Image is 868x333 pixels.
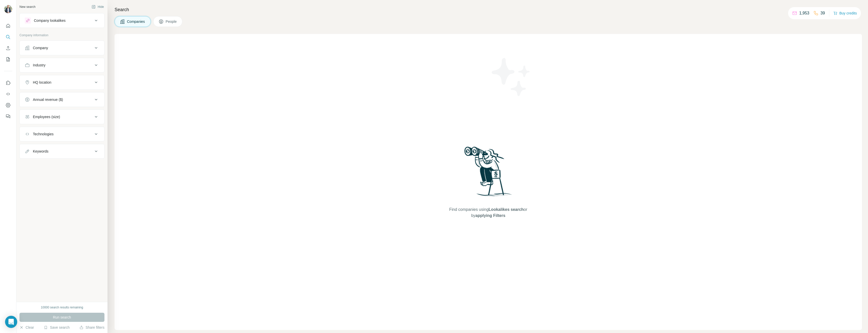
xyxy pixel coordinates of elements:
button: HQ location [20,76,104,88]
button: Company [20,42,104,54]
button: Employees (size) [20,111,104,123]
button: Save search [44,325,70,330]
button: Clear [19,325,34,330]
button: Feedback [4,112,12,121]
div: HQ location [33,80,51,85]
button: Industry [20,59,104,71]
span: Lookalikes search [489,207,524,212]
button: Share filters [79,325,104,330]
h4: Search [115,6,862,13]
p: 1,953 [799,10,809,16]
button: Hide [88,3,107,11]
button: Keywords [20,145,104,157]
button: Enrich CSV [4,44,12,53]
span: applying Filters [475,213,505,218]
button: My lists [4,55,12,64]
span: People [166,19,177,24]
button: Buy credits [833,10,857,17]
span: Find companies using or by [448,207,529,219]
div: Industry [33,63,46,68]
div: 10000 search results remaining [41,305,83,310]
img: Surfe Illustration - Woman searching with binoculars [462,145,515,202]
div: Open Intercom Messenger [5,316,17,328]
p: 39 [820,10,825,16]
button: Annual revenue ($) [20,94,104,106]
div: Keywords [33,149,48,154]
div: New search [19,5,35,9]
button: Use Surfe API [4,89,12,99]
span: Companies [127,19,145,24]
button: Dashboard [4,101,12,110]
div: Company lookalikes [34,18,66,23]
div: Employees (size) [33,114,60,119]
img: Surfe Illustration - Stars [488,54,534,100]
img: Avatar [4,5,12,13]
button: Company lookalikes [20,14,104,27]
button: Technologies [20,128,104,140]
button: Use Surfe on LinkedIn [4,78,12,87]
div: Company [33,45,48,50]
button: Quick start [4,21,12,30]
button: Search [4,32,12,42]
div: Annual revenue ($) [33,97,63,102]
div: Technologies [33,132,54,137]
p: Company information [19,33,104,38]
